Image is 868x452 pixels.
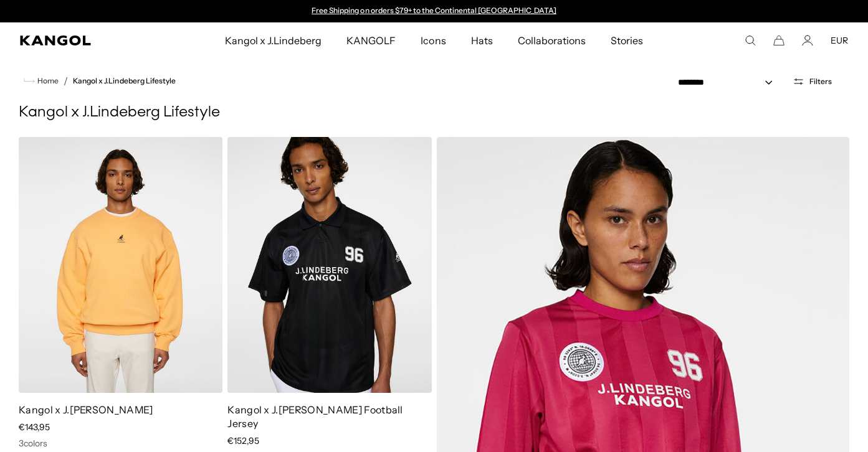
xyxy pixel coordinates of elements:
a: Kangol x J.Lindeberg Lifestyle [73,77,176,85]
img: Kangol x J.Lindeberg Roberto Crewneck [19,137,222,393]
div: 3 colors [19,438,222,449]
a: Stories [598,22,656,59]
span: KANGOLF [346,22,396,59]
a: KANGOLF [334,22,408,59]
img: Kangol x J.Lindeberg Paul Football Jersey [227,137,431,393]
button: Open filters [785,76,839,87]
summary: Search here [745,35,756,46]
a: Kangol x J.[PERSON_NAME] [19,403,153,416]
span: Home [35,77,59,85]
slideshow-component: Announcement bar [306,6,563,16]
a: Hats [459,22,505,59]
a: Kangol x J.[PERSON_NAME] Football Jersey [227,403,403,430]
button: Cart [773,35,785,46]
span: €143,95 [19,421,50,433]
div: Announcement [306,6,563,16]
span: Filters [809,77,832,86]
span: Collaborations [518,22,586,59]
a: Home [24,75,59,87]
a: Collaborations [505,22,598,59]
span: Icons [421,22,446,59]
h1: Kangol x J.Lindeberg Lifestyle [19,103,849,122]
span: €152,95 [227,435,259,446]
a: Kangol [20,35,148,45]
a: Account [802,35,813,46]
select: Sort by: Featured [673,76,785,89]
a: Free Shipping on orders $79+ to the Continental [GEOGRAPHIC_DATA] [312,6,556,15]
span: Kangol x J.Lindeberg [225,22,322,59]
div: 1 of 2 [306,6,563,16]
button: EUR [831,35,848,46]
a: Icons [408,22,458,59]
span: Stories [611,22,643,59]
a: Kangol x J.Lindeberg [212,22,335,59]
li: / [59,73,68,88]
span: Hats [471,22,493,59]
